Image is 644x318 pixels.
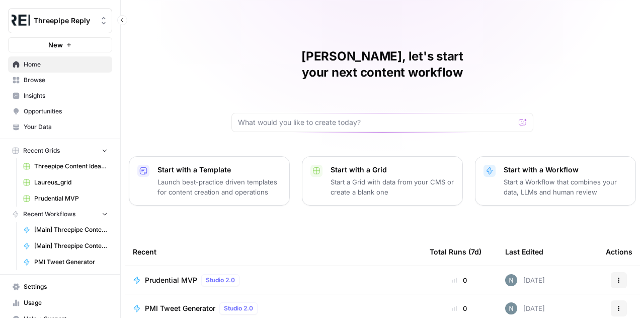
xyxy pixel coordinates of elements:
h1: [PERSON_NAME], let's start your next content workflow [231,48,533,81]
div: 0 [430,275,489,285]
button: Start with a GridStart a Grid with data from your CMS or create a blank one [302,156,463,206]
div: [DATE] [505,302,545,314]
img: c5ablnw6d01w38l43ylndsx32y4l [505,274,517,286]
button: Recent Workflows [8,207,112,222]
span: Prudential MVP [34,194,108,203]
img: c5ablnw6d01w38l43ylndsx32y4l [505,302,517,314]
a: Browse [8,72,112,88]
button: Start with a TemplateLaunch best-practice driven templates for content creation and operations [129,156,290,206]
a: Laureus_grid [19,174,112,190]
div: Last Edited [505,238,543,266]
button: Start with a WorkflowStart a Workflow that combines your data, LLMs and human review [475,156,636,206]
img: Threepipe Reply Logo [12,12,30,30]
span: Threepipe Content Ideation Grid [34,162,108,171]
a: Prudential MVP [19,190,112,207]
p: Start a Workflow that combines your data, LLMs and human review [504,177,627,197]
span: PMI Tweet Generator [145,303,215,313]
span: PMI Tweet Generator [34,258,108,267]
a: Insights [8,88,112,104]
span: Studio 2.0 [206,276,235,285]
span: Settings [24,282,108,291]
span: Laureus_grid [34,178,108,187]
a: PMI Tweet GeneratorStudio 2.0 [133,302,414,314]
p: Start with a Template [157,165,281,175]
a: Opportunities [8,103,112,119]
a: Usage [8,295,112,311]
span: Recent Workflows [23,210,75,219]
div: Recent [133,238,414,266]
p: Start with a Grid [331,165,454,175]
a: Prudential MVPStudio 2.0 [133,274,414,286]
a: PMI Tweet Generator [19,254,112,270]
span: Recent Grids [23,146,60,155]
span: Studio 2.0 [224,304,253,313]
div: 0 [430,303,489,313]
span: Browse [24,76,108,85]
span: Your Data [24,122,108,132]
div: Actions [606,238,632,266]
span: Opportunities [24,107,108,116]
input: What would you like to create today? [238,117,515,128]
p: Start with a Workflow [504,165,627,175]
div: [DATE] [505,274,545,286]
a: Settings [8,279,112,295]
a: Home [8,56,112,73]
button: Workspace: Threepipe Reply [8,8,112,33]
span: Prudential MVP [145,275,197,285]
p: Start a Grid with data from your CMS or create a blank one [331,177,454,197]
span: [Main] Threepipe Content Producer [34,225,108,234]
p: Launch best-practice driven templates for content creation and operations [157,177,281,197]
span: New [48,40,63,50]
button: Recent Grids [8,143,112,158]
span: Home [24,60,108,69]
span: Threepipe Reply [34,16,95,26]
a: Threepipe Content Ideation Grid [19,158,112,174]
div: Total Runs (7d) [430,238,481,266]
span: Usage [24,298,108,307]
a: [Main] Threepipe Content Structure [19,238,112,254]
span: [Main] Threepipe Content Structure [34,241,108,250]
button: New [8,37,112,52]
a: [Main] Threepipe Content Producer [19,222,112,238]
a: Your Data [8,119,112,135]
span: Insights [24,91,108,100]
